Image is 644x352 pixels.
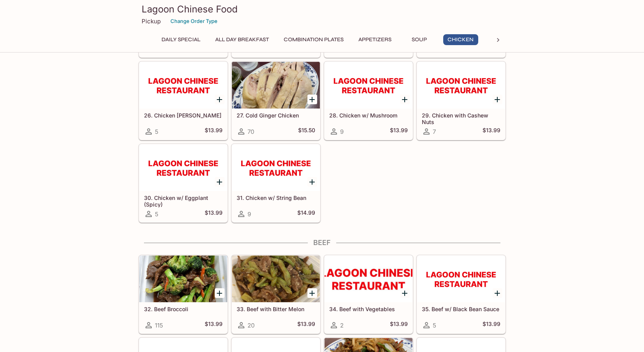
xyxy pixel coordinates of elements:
span: 5 [433,322,436,329]
h5: 32. Beef Broccoli [144,306,223,312]
button: Add 30. Chicken w/ Eggplant (Spicy) [215,177,225,187]
button: Soup [402,34,437,45]
button: Add 29. Chicken with Cashew Nuts [493,95,502,104]
h4: Beef [139,238,506,247]
h5: 28. Chicken w/ Mushroom [329,112,408,119]
h5: $13.99 [390,127,408,136]
button: All Day Breakfast [211,34,273,45]
a: 35. Beef w/ Black Bean Sauce5$13.99 [417,255,505,334]
span: 20 [247,322,254,329]
h5: $14.99 [297,209,315,219]
a: 26. Chicken [PERSON_NAME]5$13.99 [139,61,228,140]
a: 34. Beef with Vegetables2$13.99 [324,255,413,334]
h5: 26. Chicken [PERSON_NAME] [144,112,223,119]
h5: 33. Beef with Bitter Melon [237,306,315,312]
button: Add 34. Beef with Vegetables [400,288,410,298]
button: Daily Special [157,34,205,45]
button: Appetizers [354,34,396,45]
button: Add 32. Beef Broccoli [215,288,225,298]
h5: $13.99 [205,127,223,136]
div: 31. Chicken w/ String Bean [232,144,320,191]
div: 27. Cold Ginger Chicken [232,62,320,109]
div: 29. Chicken with Cashew Nuts [417,62,505,109]
a: 29. Chicken with Cashew Nuts7$13.99 [417,61,505,140]
button: Add 28. Chicken w/ Mushroom [400,95,410,104]
a: 31. Chicken w/ String Bean9$14.99 [232,144,320,222]
span: 9 [340,128,344,135]
h5: 35. Beef w/ Black Bean Sauce [422,306,500,312]
h5: $13.99 [483,127,500,136]
button: Add 27. Cold Ginger Chicken [307,95,317,104]
span: 2 [340,322,344,329]
h5: 31. Chicken w/ String Bean [237,194,315,201]
h5: 30. Chicken w/ Eggplant (Spicy) [144,194,223,207]
span: 5 [155,128,158,135]
a: 32. Beef Broccoli115$13.99 [139,255,228,334]
button: Combination Plates [279,34,348,45]
button: Add 33. Beef with Bitter Melon [307,288,317,298]
div: 30. Chicken w/ Eggplant (Spicy) [139,144,227,191]
div: 26. Chicken Curry [139,62,227,109]
button: Change Order Type [167,15,221,27]
span: 5 [155,210,158,218]
a: 27. Cold Ginger Chicken70$15.50 [232,61,320,140]
h5: 27. Cold Ginger Chicken [237,112,315,119]
h5: $13.99 [205,320,223,330]
p: Pickup [142,18,161,25]
a: 28. Chicken w/ Mushroom9$13.99 [324,61,413,140]
div: 34. Beef with Vegetables [325,256,412,302]
div: 33. Beef with Bitter Melon [232,256,320,302]
a: 30. Chicken w/ Eggplant (Spicy)5$13.99 [139,144,228,222]
div: 32. Beef Broccoli [139,256,227,302]
h5: $13.99 [205,209,223,219]
span: 70 [247,128,254,135]
button: Add 35. Beef w/ Black Bean Sauce [493,288,502,298]
div: 35. Beef w/ Black Bean Sauce [417,256,505,302]
span: 7 [433,128,436,135]
button: Chicken [443,34,478,45]
button: Add 26. Chicken Curry [215,95,225,104]
h3: Lagoon Chinese Food [142,3,503,15]
span: 9 [247,210,251,218]
div: 28. Chicken w/ Mushroom [325,62,412,109]
h5: $13.99 [483,320,500,330]
h5: $13.99 [390,320,408,330]
a: 33. Beef with Bitter Melon20$13.99 [232,255,320,334]
h5: $13.99 [297,320,315,330]
span: 115 [155,322,163,329]
h5: 29. Chicken with Cashew Nuts [422,112,500,125]
button: Beef [484,34,519,45]
h5: 34. Beef with Vegetables [329,306,408,312]
h5: $15.50 [298,127,315,136]
button: Add 31. Chicken w/ String Bean [307,177,317,187]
